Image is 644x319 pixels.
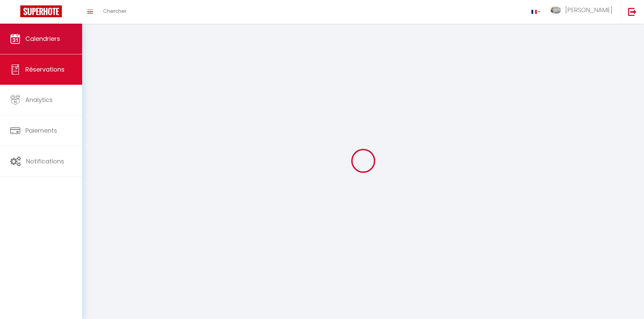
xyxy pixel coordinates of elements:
span: [PERSON_NAME] [565,6,613,14]
span: Notifications [26,157,64,165]
img: logout [628,7,637,16]
img: ... [551,7,561,14]
img: Super Booking [20,5,62,17]
span: Calendriers [25,34,60,43]
span: Paiements [25,126,57,135]
span: Réservations [25,65,65,74]
span: Chercher [103,7,126,15]
span: Analytics [25,96,53,104]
